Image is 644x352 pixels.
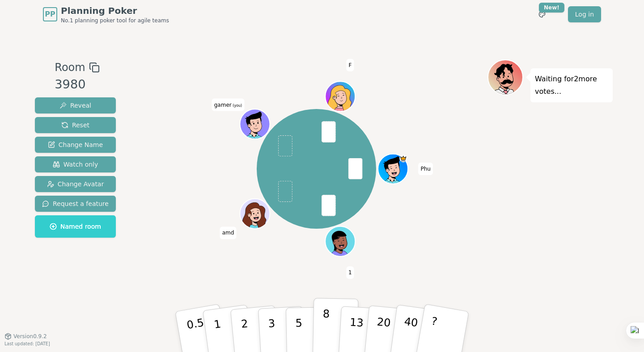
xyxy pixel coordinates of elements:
p: Waiting for 2 more votes... [535,73,608,98]
span: Click to change your name [346,59,354,71]
button: Reset [35,117,116,133]
button: Version0.9.2 [4,333,47,340]
span: (you) [232,103,242,107]
span: Planning Poker [61,4,169,17]
span: Click to change your name [346,266,354,279]
a: PPPlanning PokerNo.1 planning poker tool for agile teams [43,4,169,24]
button: Change Avatar [35,176,116,192]
div: 3980 [55,75,99,94]
button: Named room [35,215,116,238]
span: Click to change your name [212,98,244,111]
a: Log in [568,6,601,22]
button: Watch only [35,156,116,172]
span: Reveal [59,101,91,110]
span: No.1 planning poker tool for agile teams [61,17,169,24]
span: Change Name [48,140,103,149]
button: Reveal [35,97,116,113]
span: Last updated: [DATE] [4,341,50,346]
span: Change Avatar [47,180,104,189]
span: Room [55,59,85,75]
span: PP [45,9,55,20]
span: Click to change your name [418,163,432,175]
button: Click to change your avatar [241,110,269,138]
button: Request a feature [35,196,116,212]
button: New! [534,6,550,22]
span: Click to change your name [220,226,237,239]
div: New! [539,3,564,13]
span: Watch only [53,160,98,169]
button: Change Name [35,137,116,153]
span: Request a feature [42,199,109,208]
span: Phu is the host [399,155,407,162]
span: Reset [61,121,89,130]
span: Named room [50,222,101,231]
span: Version 0.9.2 [13,333,47,340]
